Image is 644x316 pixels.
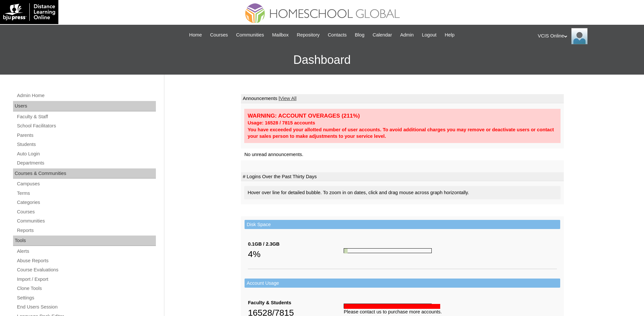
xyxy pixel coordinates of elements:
td: Disk Space [245,220,560,229]
a: Help [442,31,458,39]
a: Import / Export [16,275,156,283]
td: Account Usage [245,279,560,288]
a: Mailbox [269,31,292,39]
a: Terms [16,189,156,197]
a: Admin Home [16,92,156,100]
a: Clone Tools [16,284,156,293]
a: School Facilitators [16,122,156,130]
img: logo-white.png [3,3,55,21]
a: Communities [233,31,267,39]
span: Mailbox [272,31,289,39]
a: Campuses [16,180,156,188]
div: Hover over line for detailed bubble. To zoom in on dates, click and drag mouse across graph horiz... [244,186,561,199]
a: Calendar [369,31,395,39]
a: Alerts [16,247,156,255]
a: Contacts [324,31,350,39]
a: Courses [16,208,156,216]
td: No unread announcements. [241,149,564,161]
div: WARNING: ACCOUNT OVERAGES (211%) [247,112,557,120]
a: View All [280,96,296,101]
a: End Users Session [16,303,156,311]
a: Auto Login [16,150,156,158]
a: Courses [207,31,231,39]
span: Logout [422,31,437,39]
a: Reports [16,226,156,235]
h3: Dashboard [3,45,641,75]
a: Parents [16,131,156,139]
a: Abuse Reports [16,257,156,265]
a: Faculty & Staff [16,113,156,121]
span: Home [189,31,202,39]
a: Repository [293,31,323,39]
div: 0.1GB / 2.3GB [248,241,344,248]
a: Communities [16,217,156,225]
a: Logout [419,31,440,39]
div: Courses & Communities [13,168,156,179]
span: Communities [236,31,264,39]
span: Courses [210,31,228,39]
img: VCIS Online Admin [571,28,588,44]
td: # Logins Over the Past Thirty Days [241,172,564,181]
span: Contacts [328,31,347,39]
a: Categories [16,198,156,207]
div: You have exceeded your allotted number of user accounts. To avoid additional charges you may remo... [247,126,557,140]
strong: Usage: 16528 / 7815 accounts [247,120,315,125]
div: Faculty & Students [248,299,344,306]
td: Announcements | [241,94,564,103]
a: Home [186,31,205,39]
div: Tools [13,236,156,246]
span: Admin [400,31,414,39]
span: Blog [355,31,364,39]
div: 4% [248,248,344,261]
span: Help [445,31,455,39]
a: Blog [352,31,367,39]
a: Departments [16,159,156,167]
span: Repository [297,31,320,39]
a: Settings [16,294,156,302]
div: Please contact us to purchase more accounts. [344,309,557,315]
a: Admin [397,31,417,39]
span: Calendar [373,31,392,39]
a: Students [16,140,156,149]
a: Course Evaluations [16,266,156,274]
div: VCIS Online [538,28,637,44]
div: Users [13,101,156,111]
